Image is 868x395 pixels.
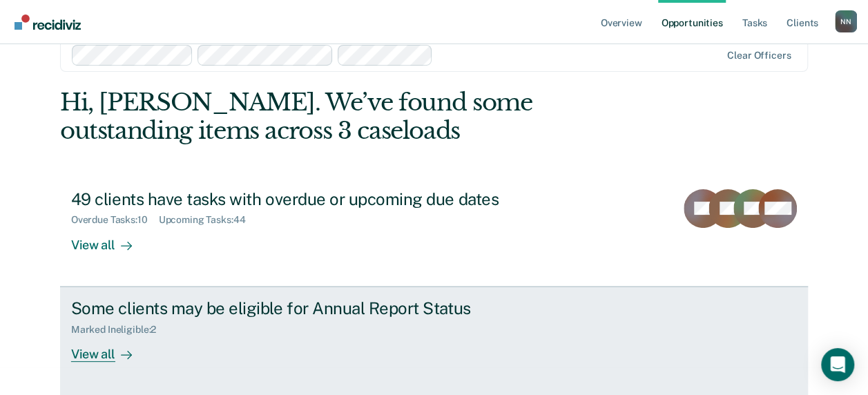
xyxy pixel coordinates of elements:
div: 49 clients have tasks with overdue or upcoming due dates [71,189,556,209]
div: Overdue Tasks : 10 [71,214,159,226]
a: 49 clients have tasks with overdue or upcoming due datesOverdue Tasks:10Upcoming Tasks:44View all [60,178,808,287]
button: Profile dropdown button [835,10,857,32]
div: Hi, [PERSON_NAME]. We’ve found some outstanding items across 3 caseloads [60,88,659,145]
div: Open Intercom Messenger [821,348,854,381]
div: Clear officers [727,50,791,61]
div: Some clients may be eligible for Annual Report Status [71,298,556,318]
div: N N [835,10,857,32]
div: View all [71,226,148,253]
img: Recidiviz [15,15,81,30]
div: View all [71,335,148,362]
div: Marked Ineligible : 2 [71,324,167,336]
div: Upcoming Tasks : 44 [159,214,257,226]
